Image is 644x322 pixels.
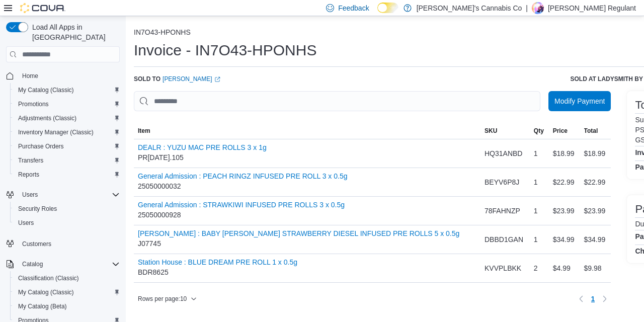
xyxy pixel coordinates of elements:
a: Customers [18,238,55,250]
button: DEALR : YUZU MAC PRE ROLLS 3 x 1g [138,143,267,151]
div: $34.99 [580,229,611,250]
span: Transfers [14,154,120,167]
input: Dark Mode [377,3,398,13]
img: Cova [20,3,65,13]
button: Reports [10,168,124,182]
span: Home [22,72,38,80]
span: 78FAHNZP [485,205,520,217]
button: Inventory Manager (Classic) [10,125,124,139]
div: Haley Regulant [532,2,544,14]
span: Purchase Orders [14,140,120,152]
div: Sold to [134,75,220,83]
span: My Catalog (Beta) [14,300,120,312]
div: 25050000032 [138,172,348,192]
button: Transfers [10,153,124,168]
span: Transfers [18,156,43,165]
button: Total [580,123,611,139]
a: Security Roles [14,203,61,215]
span: SKU [485,127,497,135]
button: Price [549,123,580,139]
span: 1 [591,294,595,304]
span: BEYV6P8J [485,176,519,188]
a: Transfers [14,154,47,167]
div: $22.99 [549,172,580,192]
button: Promotions [10,97,124,111]
a: Purchase Orders [14,140,68,152]
a: Inventory Manager (Classic) [14,126,98,138]
span: Catalog [22,260,43,268]
p: [PERSON_NAME] Regulant [548,2,636,14]
button: Customers [2,236,124,251]
span: Catalog [18,258,120,270]
div: $4.99 [549,258,580,278]
a: Adjustments (Classic) [14,112,80,124]
span: Inventory Manager (Classic) [18,128,94,136]
a: My Catalog (Classic) [14,286,78,298]
button: Station House : BLUE DREAM PRE ROLL 1 x 0.5g [138,258,297,266]
a: My Catalog (Beta) [14,300,71,312]
a: My Catalog (Classic) [14,84,78,96]
span: My Catalog (Classic) [14,84,120,96]
div: 2 [530,258,549,278]
div: 1 [530,172,549,192]
button: Users [2,188,124,202]
span: Load All Apps in [GEOGRAPHIC_DATA] [28,22,120,42]
span: Users [18,189,120,201]
a: [PERSON_NAME]External link [163,75,220,83]
span: Qty [534,127,544,135]
span: Customers [22,240,51,248]
div: PR[DATE].105 [138,143,267,164]
span: Price [553,127,568,135]
svg: External link [214,76,220,83]
h1: Invoice - IN7O43-HPONHS [134,40,316,60]
span: Users [22,191,38,199]
span: My Catalog (Classic) [14,286,120,298]
div: $18.99 [549,143,580,164]
div: 1 [530,229,549,250]
button: Item [134,123,480,139]
span: Customers [18,237,120,250]
span: Item [138,127,150,135]
span: Purchase Orders [18,142,64,150]
span: Classification (Classic) [14,272,120,284]
button: Previous page [575,293,587,305]
span: Security Roles [14,203,120,215]
span: Promotions [18,100,49,108]
span: Users [14,217,120,229]
button: Home [2,68,124,83]
a: Reports [14,169,43,181]
nav: Pagination for table: MemoryTable from EuiInMemoryTable [575,291,611,307]
div: $34.99 [549,229,580,250]
button: Security Roles [10,202,124,216]
button: Adjustments (Classic) [10,111,124,125]
button: SKU [480,123,530,139]
button: Purchase Orders [10,139,124,153]
span: Total [584,127,598,135]
span: HQ31ANBD [485,147,522,159]
span: DBBD1GAN [485,233,523,246]
span: My Catalog (Classic) [18,86,74,94]
div: 1 [530,143,549,164]
button: Qty [530,123,549,139]
button: Modify Payment [548,91,611,111]
div: 25050000928 [138,201,345,221]
div: $18.99 [580,143,611,164]
button: Next page [599,293,611,305]
span: Security Roles [18,205,57,213]
p: [PERSON_NAME]'s Cannabis Co [417,2,522,14]
p: | [526,2,528,14]
span: Rows per page : 10 [138,295,187,303]
input: This is a search bar. As you type, the results lower in the page will automatically filter. [134,91,540,111]
a: Promotions [14,98,53,110]
button: Rows per page:10 [134,293,201,305]
span: Feedback [338,3,369,13]
span: Adjustments (Classic) [18,114,76,122]
div: J07745 [138,229,459,250]
div: 1 [530,201,549,221]
button: My Catalog (Beta) [10,299,124,313]
span: Inventory Manager (Classic) [14,126,120,138]
span: My Catalog (Beta) [18,302,67,310]
div: $23.99 [580,201,611,221]
button: Page 1 of 1 [587,291,599,307]
button: My Catalog (Classic) [10,83,124,97]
